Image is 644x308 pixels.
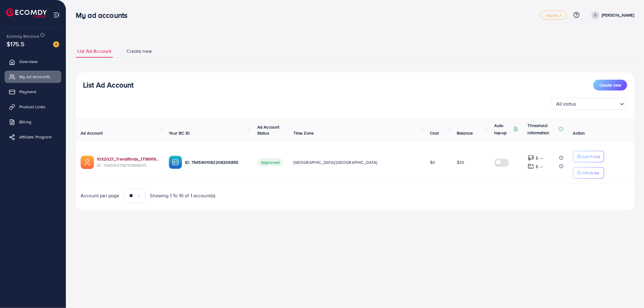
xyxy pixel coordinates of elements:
span: $0 [430,159,435,165]
button: Withdraw [573,167,604,179]
span: Cost [430,130,439,136]
p: Threshold information [528,122,557,136]
div: <span class='underline'>1032027_Trendifiinds_1756919487825</span></br>7545910718719868935 [97,156,159,168]
a: My ad accounts [5,71,61,83]
span: All status [555,100,578,108]
span: List Ad Account [77,48,111,55]
img: image [53,41,59,47]
button: Add Fund [573,151,604,162]
span: Affiliate Program [19,134,52,140]
span: ID: 7545910718719868935 [97,162,159,168]
div: Search for option [552,98,627,110]
span: Ad Account [81,130,103,136]
input: Search for option [578,98,617,108]
a: Overview [5,56,61,68]
a: Product Links [5,101,61,113]
a: 1032027_Trendifiinds_1756919487825 [97,156,159,162]
img: top-up amount [528,155,534,161]
p: $ --- [536,154,543,162]
p: Add Fund [582,153,600,160]
span: My ad accounts [19,74,50,80]
iframe: Chat [618,281,639,303]
span: Overview [19,59,37,65]
span: regular_1 [546,13,562,17]
a: regular_1 [540,11,567,20]
span: Balance [457,130,473,136]
p: Withdraw [582,169,599,176]
p: [PERSON_NAME] [602,11,634,19]
a: Billing [5,116,61,128]
span: Product Links [19,104,45,110]
h3: List Ad Account [83,81,133,89]
span: Action [573,130,585,136]
span: Approved [257,158,283,166]
span: Ad Account Status [257,124,280,136]
span: $175.5 [7,40,24,48]
h3: My ad accounts [76,11,132,20]
a: Affiliate Program [5,131,61,143]
span: Billing [19,119,31,125]
img: logo [6,8,47,18]
p: $ --- [536,163,543,170]
span: Ecomdy Balance [7,33,39,39]
p: Auto top-up [495,122,512,136]
span: Create new [127,48,152,55]
span: Time Zone [293,130,314,136]
img: menu [53,11,60,18]
img: ic-ba-acc.ded83a64.svg [169,156,182,169]
button: Create new [593,80,627,90]
img: top-up amount [528,163,534,170]
span: Create new [599,82,621,88]
img: ic-ads-acc.e4c84228.svg [81,156,94,169]
span: $25 [457,159,464,165]
span: Account per page [81,192,120,199]
a: [PERSON_NAME] [589,11,634,19]
span: Showing 1 To 10 of 1 account(s) [150,192,216,199]
span: Your BC ID [169,130,190,136]
p: ID: 7545901082208206855 [185,159,247,166]
span: Payment [19,89,36,95]
span: [GEOGRAPHIC_DATA]/[GEOGRAPHIC_DATA] [293,159,377,165]
a: Payment [5,86,61,98]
